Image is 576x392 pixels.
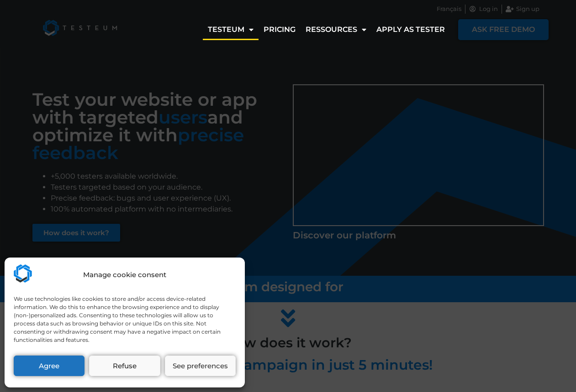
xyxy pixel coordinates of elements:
a: Ressources [301,19,371,40]
a: Pricing [259,19,301,40]
nav: Menu [203,19,450,40]
button: See preferences [165,356,236,376]
button: Refuse [89,356,160,376]
div: Manage cookie consent [83,270,166,280]
button: Agree [14,356,85,376]
img: Testeum.com - Application crowdtesting platform [14,264,32,283]
div: We use technologies like cookies to store and/or access device-related information. We do this to... [14,295,235,344]
a: Apply as tester [371,19,450,40]
a: Testeum [203,19,259,40]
